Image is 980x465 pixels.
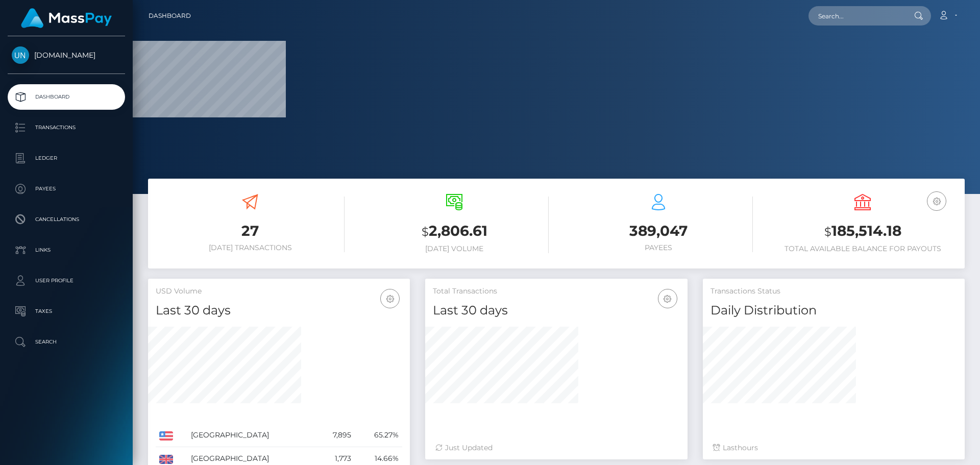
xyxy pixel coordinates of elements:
p: Links [12,242,121,258]
a: Ledger [8,145,125,171]
a: Payees [8,176,125,202]
a: Search [8,329,125,355]
td: 7,895 [316,424,355,447]
h6: [DATE] Transactions [156,243,345,252]
h6: Payees [564,243,753,252]
h4: Daily Distribution [710,302,957,320]
img: MassPay Logo [21,8,112,28]
p: Cancellations [12,212,121,227]
h4: Last 30 days [433,302,679,320]
h6: [DATE] Volume [360,244,549,253]
h5: Total Transactions [433,286,679,297]
small: $ [422,225,429,239]
input: Search... [808,6,904,26]
p: Payees [12,181,121,197]
div: Just Updated [435,443,677,453]
h3: 27 [156,221,345,241]
img: Unlockt.me [12,46,29,64]
a: Transactions [8,115,125,140]
h3: 389,047 [564,221,753,241]
a: Links [8,237,125,263]
h6: Total Available Balance for Payouts [768,244,957,253]
a: Dashboard [8,84,125,110]
small: $ [824,225,831,239]
td: [GEOGRAPHIC_DATA] [187,424,316,447]
p: Search [12,334,121,350]
p: User Profile [12,273,121,288]
h3: 185,514.18 [768,221,957,242]
h3: 2,806.61 [360,221,549,242]
p: Taxes [12,304,121,319]
span: [DOMAIN_NAME] [8,51,125,60]
h4: Last 30 days [156,302,402,320]
p: Transactions [12,120,121,135]
td: 65.27% [355,424,403,447]
h5: USD Volume [156,286,402,297]
a: Taxes [8,299,125,324]
div: Last hours [713,443,954,453]
img: GB.png [159,455,173,464]
p: Ledger [12,151,121,166]
a: Cancellations [8,207,125,232]
a: User Profile [8,268,125,293]
a: Dashboard [149,5,191,27]
p: Dashboard [12,89,121,105]
img: US.png [159,431,173,440]
h5: Transactions Status [710,286,957,297]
